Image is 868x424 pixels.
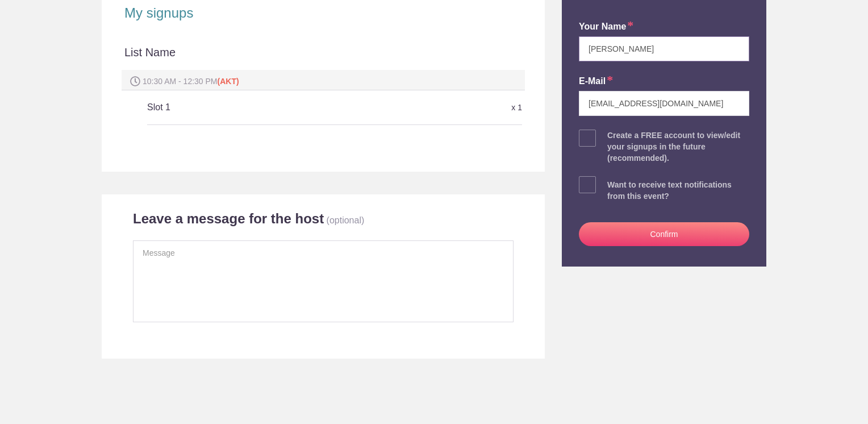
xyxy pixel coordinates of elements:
[124,44,522,70] div: List Name
[397,98,522,118] div: x 1
[133,210,324,227] h2: Leave a message for the host
[579,222,749,246] button: Confirm
[579,36,749,61] input: e.g. Julie Farrell
[218,77,239,86] span: (AKT)
[147,96,397,119] h5: Slot 1
[130,76,140,86] img: Spot time
[607,130,749,164] div: Create a FREE account to view/edit your signups in the future (recommended).
[122,70,525,90] div: 10:30 AM - 12:30 PM
[124,5,522,22] h2: My signups
[579,20,633,34] label: your name
[607,179,749,202] div: Want to receive text notifications from this event?
[579,91,749,116] input: e.g. julie@gmail.com
[327,215,365,225] p: (optional)
[579,75,613,88] label: E-mail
